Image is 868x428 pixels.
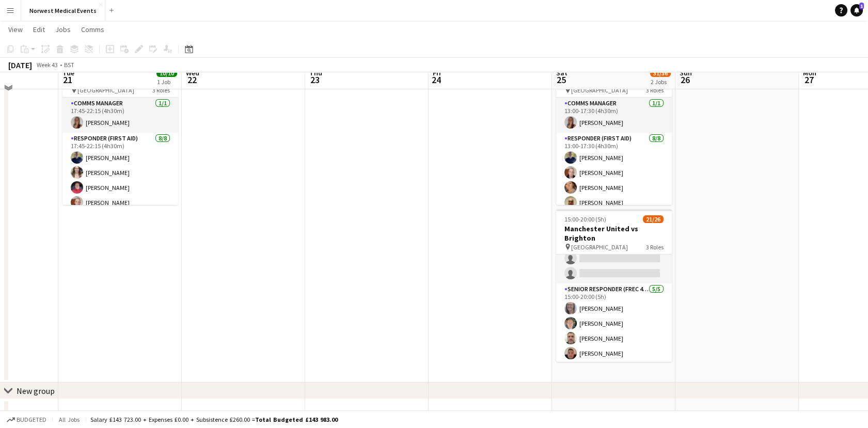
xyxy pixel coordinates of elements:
span: 21 [61,74,74,86]
span: All jobs [57,416,82,423]
span: 15:00-20:00 (5h) [564,215,606,223]
span: 3 Roles [152,86,170,94]
app-job-card: 17:45-22:15 (4h30m)10/10[PERSON_NAME] Rovers vs Sheffield Utd [GEOGRAPHIC_DATA]3 RolesComms Manag... [62,52,178,205]
span: Budgeted [17,416,46,423]
div: New group [17,386,55,396]
div: Salary £143 723.00 + Expenses £0.00 + Subsistence £260.00 = [90,416,338,423]
span: Jobs [55,25,71,34]
h3: Manchester United vs Brighton [556,224,672,243]
app-card-role: Comms Manager1/113:00-17:30 (4h30m)[PERSON_NAME] [556,98,672,133]
span: Comms [81,25,104,34]
app-card-role: Senior Responder (FREC 4 or Above)5/515:00-20:00 (5h)[PERSON_NAME][PERSON_NAME][PERSON_NAME][PERS... [556,283,672,378]
span: Sun [680,68,692,77]
span: 1 [859,3,864,9]
a: View [4,23,27,36]
span: Sat [556,68,567,77]
span: Week 43 [34,61,60,69]
span: [GEOGRAPHIC_DATA] [77,86,134,94]
div: 2 Jobs [651,78,670,86]
div: 1 Job [157,78,177,86]
div: [DATE] [8,60,32,70]
span: Total Budgeted £143 983.00 [255,416,338,423]
span: Fri [433,68,441,77]
span: 22 [184,74,199,86]
span: [GEOGRAPHIC_DATA] [571,86,628,94]
span: 23 [308,74,322,86]
span: 21/26 [643,215,664,223]
a: Comms [77,23,108,36]
span: 25 [555,74,567,86]
a: Jobs [51,23,75,36]
button: Budgeted [5,414,48,425]
span: [GEOGRAPHIC_DATA] [571,243,628,251]
a: Edit [29,23,49,36]
app-job-card: 13:00-17:30 (4h30m)10/10[PERSON_NAME] Rovers vs Southhampton [GEOGRAPHIC_DATA]3 RolesComms Manage... [556,52,672,205]
span: 3 Roles [646,86,664,94]
span: 27 [801,74,816,86]
span: 10/10 [156,69,177,77]
span: View [8,25,23,34]
span: Tue [62,68,74,77]
button: Norwest Medical Events [21,1,105,21]
app-job-card: 15:00-20:00 (5h)21/26Manchester United vs Brighton [GEOGRAPHIC_DATA]3 Roles[PERSON_NAME] Senior R... [556,209,672,362]
app-card-role: Responder (First Aid)8/817:45-22:15 (4h30m)[PERSON_NAME][PERSON_NAME][PERSON_NAME][PERSON_NAME] [62,133,178,273]
div: BST [64,61,74,69]
span: Edit [33,25,45,34]
app-card-role: Responder (First Aid)8/813:00-17:30 (4h30m)[PERSON_NAME][PERSON_NAME][PERSON_NAME][PERSON_NAME] [556,133,672,273]
app-card-role: Comms Manager1/117:45-22:15 (4h30m)[PERSON_NAME] [62,98,178,133]
span: Wed [186,68,199,77]
a: 1 [850,4,863,17]
span: 3 Roles [646,243,664,251]
span: 24 [431,74,441,86]
span: 26 [678,74,692,86]
span: Thu [309,68,322,77]
span: 31/36 [650,69,671,77]
span: Mon [803,68,816,77]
